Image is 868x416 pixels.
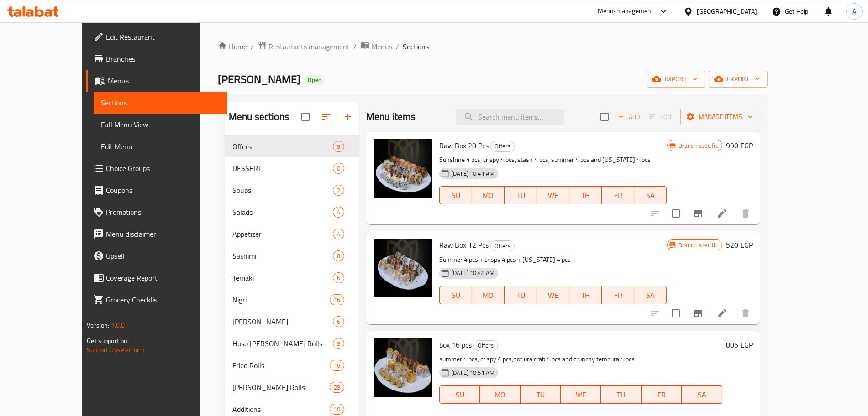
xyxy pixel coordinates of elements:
[605,189,631,202] span: FR
[296,107,315,126] span: Select all sections
[315,106,337,128] span: Sort sections
[333,230,344,239] span: 4
[443,289,468,302] span: SU
[232,338,333,349] div: Hoso Maki Rolls
[537,286,569,304] button: WE
[371,41,392,52] span: Menus
[225,289,359,311] div: Nigri16
[232,316,333,327] span: [PERSON_NAME]
[108,75,220,86] span: Menus
[232,360,330,371] span: Fried Rolls
[106,53,220,64] span: Branches
[443,189,468,202] span: SU
[232,229,333,239] span: Appetizer
[218,41,247,52] a: Home
[333,163,344,174] div: items
[86,26,227,48] a: Edit Restaurant
[333,274,344,282] span: 6
[225,223,359,245] div: Appetizer4
[106,31,220,42] span: Edit Restaurant
[614,110,643,124] span: Add item
[86,157,227,179] a: Choice Groups
[86,201,227,223] a: Promotions
[602,186,634,204] button: FR
[524,388,557,401] span: TU
[666,304,685,323] span: Select to update
[573,189,598,202] span: TH
[726,239,753,251] h6: 520 EGP
[218,69,300,89] span: [PERSON_NAME]
[218,41,768,52] nav: breadcrumb
[474,340,497,351] span: Offers
[258,41,350,52] a: Restaurants management
[735,203,757,224] button: delete
[333,252,344,260] span: 8
[716,308,727,319] a: Edit menu item
[333,317,344,326] span: 6
[232,185,333,196] span: Soups
[634,286,667,304] button: SA
[634,186,667,204] button: SA
[541,289,566,302] span: WE
[490,240,515,251] div: Offers
[521,385,561,404] button: TU
[106,163,220,174] span: Choice Groups
[682,385,722,404] button: SA
[675,141,722,150] span: Branch specific
[490,141,515,152] div: Offers
[232,382,330,393] div: Maki Rolls
[439,139,489,152] span: Raw Box 20 Pcs
[647,71,705,88] button: import
[505,186,537,204] button: TU
[726,139,753,152] h6: 990 EGP
[86,70,227,92] a: Menus
[330,361,344,370] span: 16
[569,286,602,304] button: TH
[439,354,722,365] p: summer 4 pcs, crispy 4 pcs,hot ura crab 4 pcs and crunchy tempura 4 pcs
[87,319,109,331] span: Version:
[106,229,220,239] span: Menu disclaimer
[232,250,333,261] span: Sashimi
[232,207,333,218] span: Salads
[232,338,333,349] span: Hoso [PERSON_NAME] Rolls
[333,208,344,217] span: 4
[680,109,760,125] button: Manage items
[337,106,359,128] button: Add section
[232,141,333,152] div: Offers
[232,272,333,283] div: Temaki
[688,111,753,123] span: Manage items
[447,369,498,377] span: [DATE] 10:51 AM
[101,119,220,130] span: Full Menu View
[447,169,498,178] span: [DATE] 10:41 AM
[268,41,350,52] span: Restaurants management
[225,245,359,267] div: Sashimi8
[225,376,359,398] div: [PERSON_NAME] Rolls28
[645,388,678,401] span: FR
[330,294,344,305] div: items
[484,388,516,401] span: MO
[333,141,344,152] div: items
[232,163,333,174] span: DESSERT
[86,267,227,289] a: Coverage Report
[251,41,254,52] li: /
[333,250,344,261] div: items
[687,302,709,324] button: Branch-specific-item
[106,294,220,305] span: Grocery Checklist
[537,186,569,204] button: WE
[225,311,359,333] div: [PERSON_NAME]6
[333,338,344,349] div: items
[225,157,359,179] div: DESSERT0
[225,267,359,289] div: Temaki6
[374,139,432,198] img: Raw Box 20 Pcs
[573,289,598,302] span: TH
[403,41,429,52] span: Sections
[330,383,344,392] span: 28
[366,110,416,124] h2: Menu items
[473,340,498,351] div: Offers
[86,179,227,201] a: Coupons
[374,338,432,397] img: box 16 pcs
[94,92,227,114] a: Sections
[333,339,344,348] span: 8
